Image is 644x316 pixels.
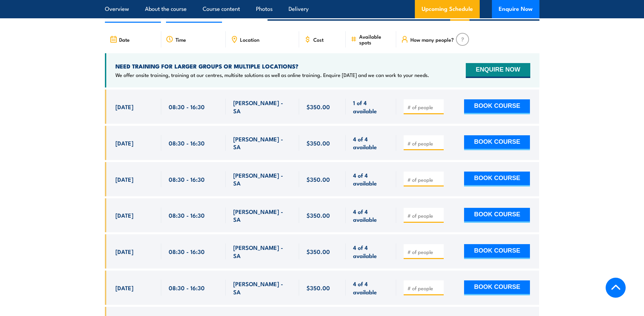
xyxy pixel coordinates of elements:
[407,176,441,183] input: # of people
[115,175,133,183] span: [DATE]
[307,175,330,183] span: $350.00
[353,280,389,296] span: 4 of 4 available
[307,139,330,147] span: $350.00
[464,208,530,223] button: BOOK COURSE
[407,285,441,292] input: # of people
[115,103,133,111] span: [DATE]
[307,103,330,111] span: $350.00
[115,211,133,219] span: [DATE]
[233,135,292,151] span: [PERSON_NAME] - SA
[115,139,133,147] span: [DATE]
[233,280,292,296] span: [PERSON_NAME] - SA
[359,34,391,45] span: Available spots
[119,37,130,42] span: Date
[353,208,389,223] span: 4 of 4 available
[464,172,530,186] button: BOOK COURSE
[115,248,133,255] span: [DATE]
[233,171,292,187] span: [PERSON_NAME] - SA
[410,37,454,42] span: How many people?
[407,212,441,219] input: # of people
[233,243,292,259] span: [PERSON_NAME] - SA
[233,208,292,223] span: [PERSON_NAME] - SA
[307,248,330,255] span: $350.00
[240,37,259,42] span: Location
[115,284,133,292] span: [DATE]
[353,99,389,115] span: 1 of 4 available
[353,171,389,187] span: 4 of 4 available
[115,62,429,70] h4: NEED TRAINING FOR LARGER GROUPS OR MULTIPLE LOCATIONS?
[464,135,530,150] button: BOOK COURSE
[464,280,530,295] button: BOOK COURSE
[307,284,330,292] span: $350.00
[169,248,205,255] span: 08:30 - 16:30
[169,139,205,147] span: 08:30 - 16:30
[307,211,330,219] span: $350.00
[233,99,292,115] span: [PERSON_NAME] - SA
[169,175,205,183] span: 08:30 - 16:30
[169,284,205,292] span: 08:30 - 16:30
[464,244,530,259] button: BOOK COURSE
[169,211,205,219] span: 08:30 - 16:30
[353,135,389,151] span: 4 of 4 available
[115,72,429,78] p: We offer onsite training, training at our centres, multisite solutions as well as online training...
[464,99,530,114] button: BOOK COURSE
[407,140,441,147] input: # of people
[169,103,205,111] span: 08:30 - 16:30
[353,243,389,259] span: 4 of 4 available
[466,63,530,78] button: ENQUIRE NOW
[407,104,441,111] input: # of people
[313,37,324,42] span: Cost
[176,37,186,42] span: Time
[407,249,441,255] input: # of people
